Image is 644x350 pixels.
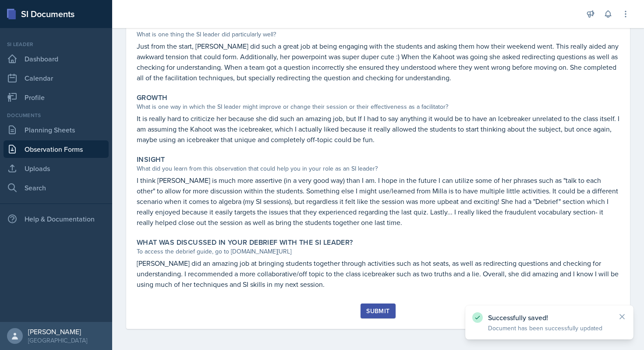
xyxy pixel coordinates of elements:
a: Observation Forms [4,140,109,158]
div: Si leader [4,40,109,48]
a: Profile [4,89,109,106]
button: Submit [361,304,395,318]
label: Insight [137,155,165,164]
label: Growth [137,93,167,102]
a: Calendar [4,69,109,87]
div: Documents [4,111,109,119]
label: What was discussed in your debrief with the SI Leader? [137,238,353,247]
div: What is one thing the SI leader did particularly well? [137,30,619,39]
p: Just from the start, [PERSON_NAME] did such a great job at being engaging with the students and a... [137,41,619,83]
div: To access the debrief guide, go to [DOMAIN_NAME][URL] [137,247,619,256]
div: Help & Documentation [4,210,109,228]
div: Submit [366,307,389,314]
a: Planning Sheets [4,121,109,139]
div: What did you learn from this observation that could help you in your role as an SI leader? [137,164,619,173]
p: [PERSON_NAME] did an amazing job at bringing students together through activities such as hot sea... [137,258,619,289]
a: Search [4,179,109,196]
a: Uploads [4,160,109,177]
p: It is really hard to criticize her because she did such an amazing job, but If I had to say anyth... [137,113,619,145]
p: Document has been successfully updated [488,324,611,332]
p: I think [PERSON_NAME] is much more assertive (in a very good way) than I am. I hope in the future... [137,175,619,228]
a: Dashboard [4,50,109,68]
div: [PERSON_NAME] [28,327,87,336]
div: What is one way in which the SI leader might improve or change their session or their effectivene... [137,102,619,111]
p: Successfully saved! [488,313,611,322]
div: [GEOGRAPHIC_DATA] [28,336,87,345]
